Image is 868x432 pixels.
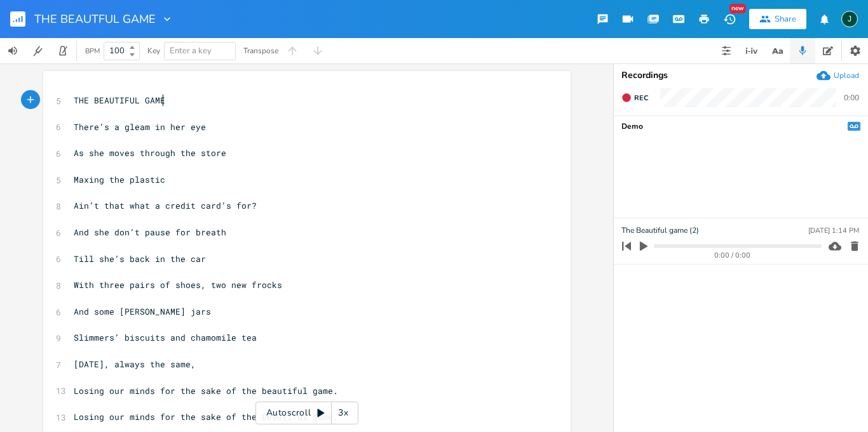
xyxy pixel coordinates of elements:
div: Autoscroll [255,402,358,424]
span: Maxing the plastic [74,174,165,185]
span: THE BEAUTIFUL GAME [74,95,165,106]
div: New [729,4,746,13]
div: [DATE] 1:14 PM [808,227,859,234]
span: The Beautiful game (2) [621,225,699,237]
div: Upload [834,70,859,81]
span: And some [PERSON_NAME] jars [74,306,211,317]
span: Losing our minds for the sake of the beautiful game. [74,385,338,396]
button: J [841,4,858,34]
button: Rec [616,88,653,108]
div: 0:00 / 0:00 [644,252,822,259]
button: New [717,8,742,30]
div: Recordings [621,71,860,80]
span: As she moves through the store [74,147,226,159]
span: Rec [634,93,648,103]
div: 3x [332,402,355,424]
span: Slimmers’ biscuits and chamomile tea [74,332,257,343]
div: Key [147,47,160,55]
button: Upload [817,69,859,82]
span: And she don’t pause for breath [74,226,226,238]
span: Ain’t that what a credit card’s for? [74,200,257,211]
span: There’s a gleam in her eye [74,121,206,133]
div: 0:00 [844,94,859,101]
button: Share [749,9,806,29]
span: Losing our minds for the sake of the beautiful game. [74,411,338,422]
div: Joe O [841,11,858,27]
span: Till she’s back in the car [74,253,206,265]
div: Demo [621,122,643,130]
span: Enter a key [170,45,212,56]
span: THE BEAUTFUL GAME [34,13,156,25]
div: BPM [85,48,100,55]
span: With three pairs of shoes, two new frocks [74,279,282,291]
span: [DATE], always the same, [74,358,196,370]
div: Share [775,13,796,25]
div: Transpose [243,47,278,55]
